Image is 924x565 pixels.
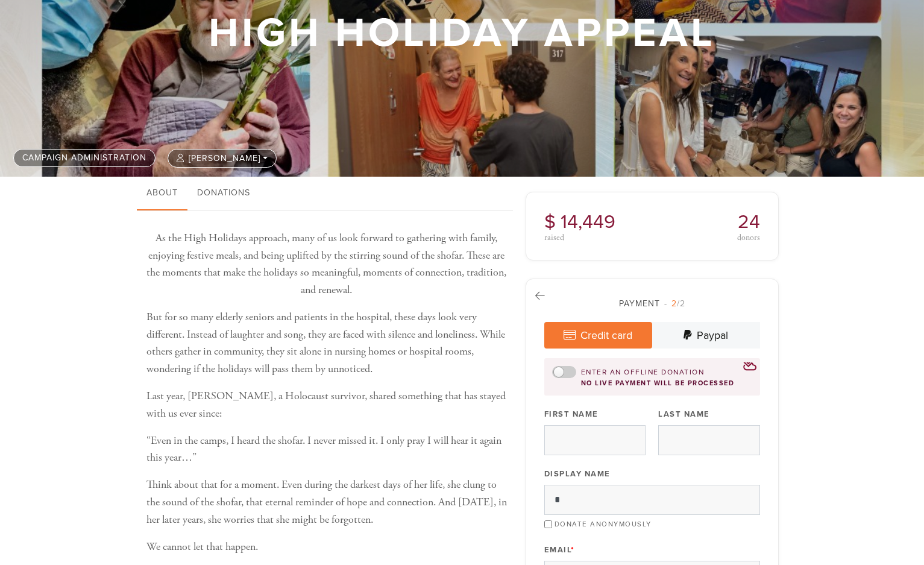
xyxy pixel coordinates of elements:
[146,230,507,299] p: As the High Holidays approach, many of us look forward to gathering with family, enjoying festive...
[664,298,685,309] span: /2
[544,409,599,420] label: First Name
[146,538,507,556] p: We cannot let that happen.
[146,432,507,467] p: “Even in the camps, I heard the shofar. I never missed it. I only pray I will hear it again this ...
[544,297,760,310] div: Payment
[555,520,652,528] label: Donate Anonymously
[552,379,752,387] div: no live payment will be processed
[146,388,507,423] p: Last year, [PERSON_NAME], a Holocaust survivor, shared something that has stayed with us ever since:
[168,149,277,168] button: [PERSON_NAME]
[544,469,611,479] label: Display Name
[137,177,187,210] a: About
[656,210,760,233] h2: 24
[146,309,507,378] p: But for so many elderly seniors and patients in the hospital, these days look very different. Ins...
[13,149,156,167] a: Campaign Administration
[146,476,507,528] p: Think about that for a moment. Even during the darkest days of her life, she clung to the sound o...
[652,322,760,349] a: Paypal
[581,367,705,377] label: Enter an offline donation
[571,545,575,555] span: This field is required.
[671,298,677,309] span: 2
[561,210,615,233] span: 14,449
[656,233,760,242] div: donors
[209,14,715,53] h1: High Holiday Appeal
[544,544,575,555] label: Email
[544,210,556,233] span: $
[187,177,260,210] a: Donations
[658,409,710,420] label: Last Name
[544,233,649,242] div: raised
[544,322,652,349] a: Credit card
